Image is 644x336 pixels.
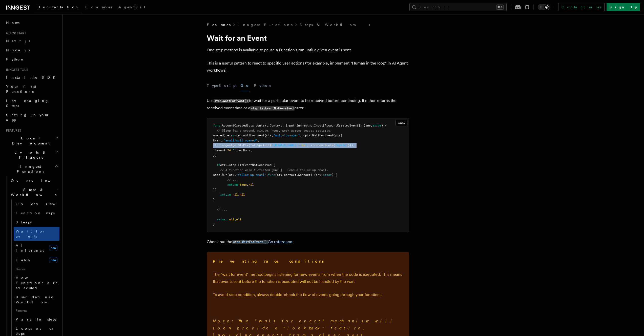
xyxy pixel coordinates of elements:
button: Copy [396,120,407,126]
a: Sleeps [14,218,59,227]
p: The "wait for event" method begins listening for new events from when the code is executed. This ... [213,271,403,285]
span: } [213,198,215,201]
span: func [268,173,275,177]
span: new [49,245,57,251]
a: Overview [9,176,59,185]
span: nil [229,218,234,221]
span: AI Inference [16,243,45,253]
button: Local Development [4,134,59,148]
span: Fetch [16,258,30,262]
span: Features [207,22,231,27]
span: err [220,163,225,167]
span: }) [213,188,217,192]
span: // A function wasn't created [DATE]. Send a follow-up email. [220,168,328,172]
span: time.Hour, [234,149,252,152]
span: Guides [14,265,59,273]
span: Wait for events [16,229,46,238]
a: Documentation [34,2,82,14]
span: Inngest Functions [4,164,55,174]
button: Go [241,80,250,91]
span: Examples [85,5,112,9]
span: // Sleep for a second, minute, hour, week across server restarts. [217,129,332,132]
span: == [225,163,229,167]
span: AgentKit [118,5,145,9]
span: = [233,134,234,137]
span: error [323,173,332,177]
span: (ctx context.Context, input inngestgo.Input[AccountCreatedEvent]) (any, [247,124,372,127]
span: Documentation [37,5,79,9]
button: Inngest Functions [4,162,59,176]
code: step.WaitForEvent() [232,240,268,244]
p: One step method is available to pause a Function's run until a given event is sent. [207,47,409,54]
a: Install the SDK [4,73,59,82]
a: How Functions are executed [14,273,59,292]
span: How Functions are executed [16,276,58,290]
span: Local Development [4,136,55,146]
span: ( [334,143,335,147]
button: Events & Triggers [4,148,59,162]
span: waitForEvent [243,134,264,137]
span: opened, err [213,134,233,137]
span: (fmt. [248,143,257,147]
a: Leveraging Steps [4,96,59,110]
span: // ... [217,208,227,211]
span: "my-id" [335,143,348,147]
span: ( [270,143,272,147]
span: , [257,139,259,142]
a: Next.js [4,36,59,46]
span: Timeout: [213,149,227,152]
a: Node.js [4,46,59,55]
a: Overview [14,199,59,208]
span: ))), [348,143,355,147]
span: "wait-for-open" [273,134,300,137]
a: Home [4,18,59,27]
span: AccountCreated [222,124,247,127]
a: AI Inferencenew [14,241,59,255]
span: (ctx, [227,173,236,177]
span: Event: [213,139,224,142]
span: If: inngestgo. [213,143,238,147]
span: Sleeps [16,220,32,224]
a: step.WaitForEvent()Go reference. [232,239,293,244]
span: if [217,163,220,167]
strong: Preventing race conditions [213,259,325,264]
a: Your first Functions [4,82,59,96]
span: ) { [332,173,337,177]
a: Fetchnew [14,255,59,265]
span: step. [213,173,222,177]
span: StrPtr [238,143,248,147]
a: Function steps [14,208,59,218]
a: AgentKit [115,2,148,14]
span: }) [213,153,217,157]
p: Use to wait for a particular event to be received before continuing. It either returns the receiv... [207,97,409,112]
span: Next.js [6,39,30,43]
button: Steps & Workflows [9,185,59,199]
span: (ctx context.Context) (any, [275,173,323,177]
span: , opts.WaitForEventOpts{ [300,134,342,137]
span: "email/mail.opened" [224,139,257,142]
button: Search...⌘K [409,3,507,11]
span: Overview [11,179,63,183]
span: "follow-up-email" [236,173,266,177]
span: Function steps [16,211,55,215]
button: TypeScript [207,80,237,91]
a: Setting up your app [4,110,59,124]
span: , [234,218,236,221]
a: Python [4,55,59,64]
span: nil [233,193,238,196]
code: step.ErrEventNotReceived [250,106,295,111]
span: "[DOMAIN_NAME] == [272,143,302,147]
span: return [220,193,231,196]
a: Inngest Functions [238,22,293,27]
span: , [238,193,240,196]
span: // ... [227,178,238,182]
span: true [240,183,247,186]
span: , [266,173,268,177]
span: Inngest tour [4,68,28,72]
span: nil [240,193,245,196]
span: Your first Functions [6,85,36,94]
kbd: ⌘K [496,5,504,10]
span: Patterns [14,307,59,315]
span: Run [222,173,227,177]
span: , [247,183,248,186]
